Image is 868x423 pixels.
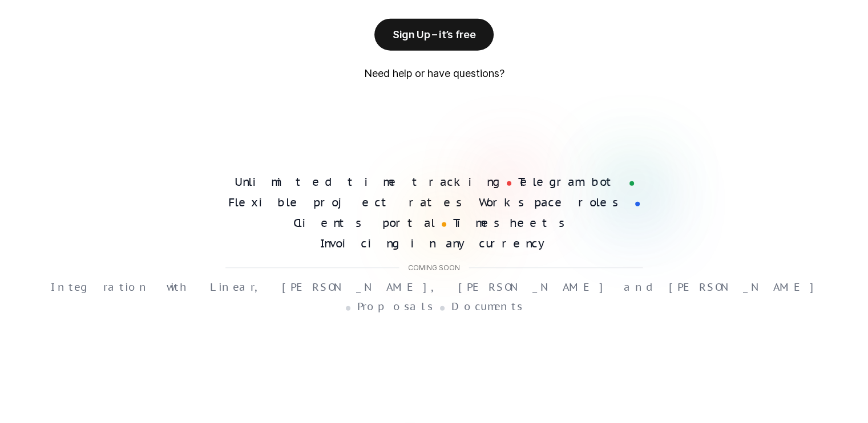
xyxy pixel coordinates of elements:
[350,58,518,90] a: Need help or have questions?
[408,264,460,272] p: Coming soon
[453,216,575,230] h4: Timesheets
[451,300,523,313] p: Documents
[479,196,628,209] h4: Workspace roles
[518,175,623,189] h4: Telegram bot
[357,300,433,313] p: Proposals
[293,216,435,230] h4: Clients portal
[374,19,494,51] a: Sign Up – it’s free
[51,281,818,294] p: Integration with Linear, [PERSON_NAME], [PERSON_NAME] and [PERSON_NAME]
[228,196,472,209] h4: Flexible project rates
[364,67,504,79] p: Need help or have questions?
[320,237,548,250] h4: Invoicing in any currency
[235,175,500,189] h4: Unlimited time tracking
[393,29,475,40] p: Sign Up – it’s free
